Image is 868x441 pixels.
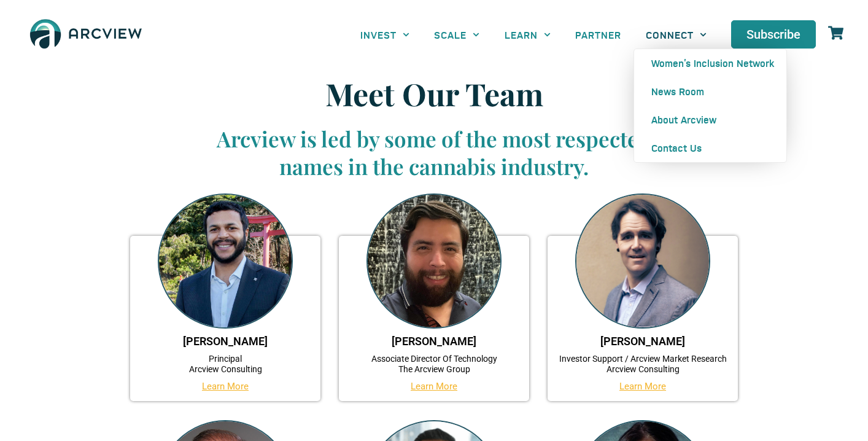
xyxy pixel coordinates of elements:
nav: Menu [348,21,719,49]
a: Learn More [202,381,249,392]
h3: Arcview is led by some of the most respected names in the cannabis industry. [195,125,673,181]
a: INVEST [348,21,422,49]
h1: Meet Our Team [195,76,673,112]
a: Learn More [411,381,457,392]
a: News Room [634,77,786,106]
a: PARTNER [563,21,634,49]
a: Women’s Inclusion Network [634,49,786,77]
span: Subscribe [746,28,800,41]
a: CONNECT [634,21,719,49]
a: SCALE [422,21,492,49]
ul: CONNECT [634,49,787,163]
a: Subscribe [731,20,816,49]
a: [PERSON_NAME] [183,335,268,348]
img: The Arcview Group [25,12,147,57]
a: About Arcview [634,106,786,134]
a: Learn More [619,381,666,392]
a: Contact Us [634,134,786,162]
a: [PERSON_NAME] [392,335,476,348]
a: Associate Director Of TechnologyThe Arcview Group [371,354,497,374]
a: PrincipalArcview Consulting [189,354,262,374]
a: LEARN [492,21,563,49]
a: [PERSON_NAME] [600,335,685,348]
a: Investor Support / Arcview Market ResearchArcview Consulting [559,354,727,374]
